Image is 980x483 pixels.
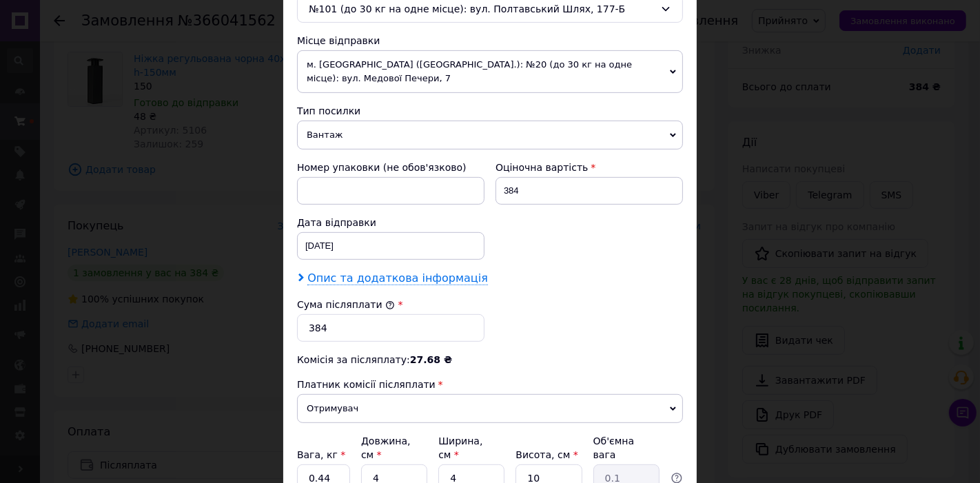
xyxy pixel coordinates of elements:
span: Тип посилки [297,105,360,116]
span: 27.68 ₴ [410,354,452,365]
div: Дата відправки [297,216,484,229]
span: Отримувач [297,394,683,423]
label: Ширина, см [438,435,482,460]
span: м. [GEOGRAPHIC_DATA] ([GEOGRAPHIC_DATA].): №20 (до 30 кг на одне місце): вул. Медової Печери, 7 [297,50,683,93]
span: Платник комісії післяплати [297,379,436,390]
div: Комісія за післяплату: [297,353,683,367]
label: Вага, кг [297,449,345,460]
span: Опис та додаткова інформація [307,271,488,285]
label: Висота, см [515,449,578,460]
label: Сума післяплати [297,299,395,310]
span: Місце відправки [297,35,380,46]
div: Об'ємна вага [593,434,660,462]
label: Довжина, см [361,435,411,460]
span: Вантаж [297,121,683,150]
div: Номер упаковки (не обов'язково) [297,161,484,174]
div: Оціночна вартість [496,161,683,174]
